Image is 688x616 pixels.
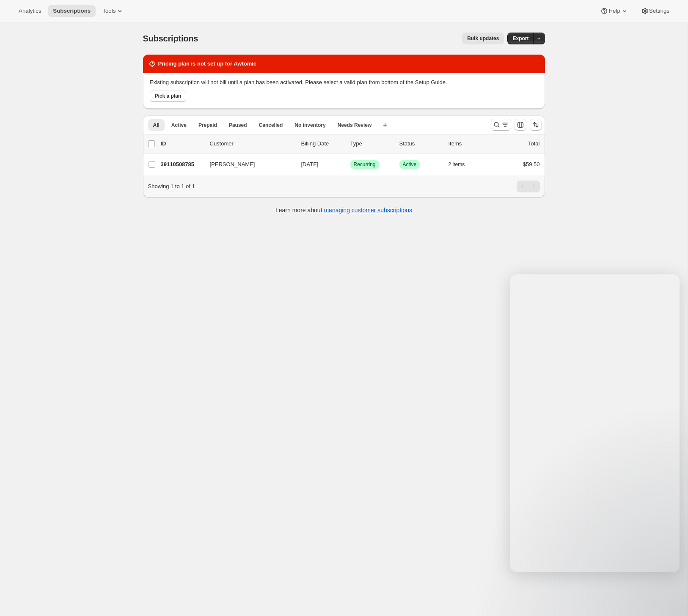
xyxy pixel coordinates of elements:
span: Active [403,161,417,168]
span: All [153,122,160,129]
div: 39110508785[PERSON_NAME][DATE]SuccessRecurringSuccessActive2 items$59.50 [161,159,540,170]
iframe: Intercom live chat [659,579,680,599]
p: Existing subscription will not bill until a plan has been activated. Please select a valid plan f... [150,78,538,87]
span: $59.50 [523,161,540,167]
button: Export [507,33,534,44]
span: Active [171,122,187,129]
span: [DATE] [301,161,319,167]
iframe: Intercom live chat [510,274,680,572]
div: Items [449,140,491,148]
button: Pick a plan [150,90,187,102]
button: [PERSON_NAME] [205,158,289,171]
div: IDCustomerBilling DateTypeStatusItemsTotal [161,140,540,148]
h2: Pricing plan is not set up for Awtomic [158,60,257,68]
span: Needs Review [338,122,372,129]
span: 2 items [449,161,465,168]
button: Subscriptions [48,5,96,17]
p: Status [399,140,442,148]
span: No inventory [294,122,325,129]
button: Analytics [14,5,46,17]
p: Learn more about [275,206,412,214]
span: Settings [649,8,669,14]
button: Create new view [378,119,392,131]
span: Subscriptions [143,34,198,43]
span: Bulk updates [467,35,499,42]
button: Tools [97,5,129,17]
p: Showing 1 to 1 of 1 [148,182,195,191]
button: Customize table column order and visibility [515,119,526,131]
span: Pick a plan [155,93,182,99]
nav: Pagination [517,181,540,192]
span: [PERSON_NAME] [210,160,255,169]
span: Cancelled [259,122,283,129]
span: Prepaid [198,122,217,129]
p: Customer [210,140,294,148]
p: Total [528,140,539,148]
button: Search and filter results [491,119,511,131]
div: Type [350,140,393,148]
a: managing customer subscriptions [324,207,412,214]
span: Analytics [19,8,41,14]
button: 2 items [449,159,474,170]
span: Paused [229,122,247,129]
p: ID [161,140,203,148]
span: Subscriptions [53,8,91,14]
button: Bulk updates [462,33,504,44]
button: Help [595,5,633,17]
span: Recurring [354,161,376,168]
p: Billing Date [301,140,344,148]
button: Settings [636,5,674,17]
p: 39110508785 [161,160,203,169]
button: Sort the results [530,119,542,131]
span: Tools [102,8,116,14]
span: Help [608,8,620,14]
span: Export [512,35,528,42]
